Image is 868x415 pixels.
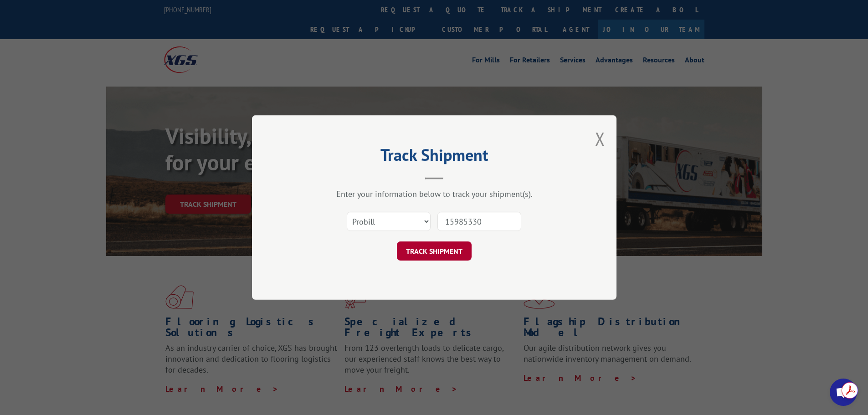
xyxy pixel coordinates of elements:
input: Number(s) [437,212,521,231]
div: Enter your information below to track your shipment(s). [298,189,571,199]
button: Close modal [595,127,605,151]
div: Open chat [830,379,857,406]
button: TRACK SHIPMENT [397,241,472,261]
h2: Track Shipment [298,149,571,166]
